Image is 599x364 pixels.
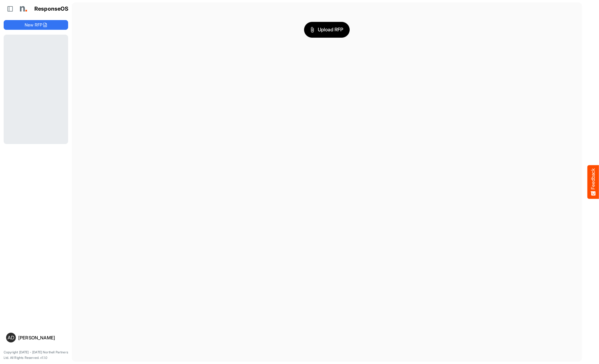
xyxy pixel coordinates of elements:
[34,6,69,12] h1: ResponseOS
[4,35,68,144] div: Loading...
[4,20,68,30] button: New RFP
[17,3,29,15] img: Northell
[18,335,66,340] div: [PERSON_NAME]
[304,22,350,38] button: Upload RFP
[4,350,68,360] p: Copyright [DATE] - [DATE] Northell Partners Ltd. All Rights Reserved. v1.1.0
[310,26,343,34] span: Upload RFP
[587,165,599,199] button: Feedback
[8,335,14,340] span: AD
